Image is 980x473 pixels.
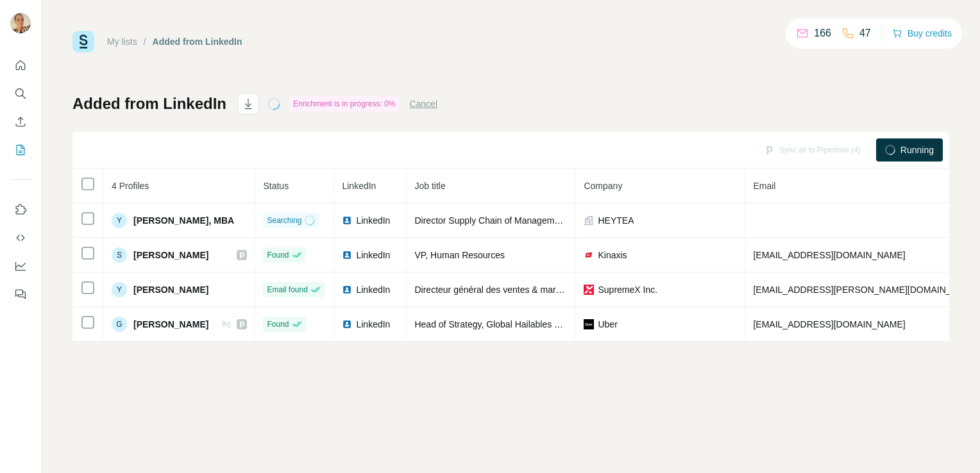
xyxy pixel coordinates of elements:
span: LinkedIn [356,249,390,261]
span: Status [263,181,289,191]
img: Avatar [10,13,31,33]
button: Search [10,82,31,105]
a: My lists [107,37,137,47]
button: Cancel [409,97,437,110]
span: Uber [598,318,617,331]
button: My lists [10,138,31,162]
img: LinkedIn logo [342,215,352,226]
span: SupremeX Inc. [598,283,657,296]
button: Buy credits [892,24,952,42]
span: 4 Profiles [112,181,149,191]
img: company-logo [584,250,594,260]
span: Found [267,319,289,330]
button: Use Surfe API [10,226,31,249]
li: / [144,35,146,48]
p: 47 [859,26,871,41]
span: Director Supply Chain of Management(North American) [414,215,634,226]
button: Enrich CSV [10,110,31,133]
button: Use Surfe on LinkedIn [10,198,31,221]
span: Searching [267,215,301,226]
span: [PERSON_NAME] [133,283,208,296]
div: Enrichment is in progress: 0% [289,96,399,112]
span: Job title [414,181,445,191]
span: LinkedIn [342,181,376,191]
img: LinkedIn logo [342,250,352,260]
span: Running [900,144,934,156]
button: Dashboard [10,254,31,278]
span: LinkedIn [356,318,390,331]
button: Quick start [10,54,31,77]
span: [PERSON_NAME] [133,318,208,331]
span: Kinaxis [598,249,627,261]
img: LinkedIn logo [342,319,352,329]
div: S [112,247,127,263]
span: VP, Human Resources [414,250,505,260]
span: HEYTEA [598,214,634,227]
span: LinkedIn [356,214,390,227]
span: Company [584,181,622,191]
span: [PERSON_NAME] [133,249,208,261]
div: Y [112,282,127,297]
span: [EMAIL_ADDRESS][PERSON_NAME][DOMAIN_NAME] [753,285,979,295]
span: Email [753,181,775,191]
div: G [112,317,127,332]
span: [EMAIL_ADDRESS][DOMAIN_NAME] [753,319,905,329]
p: 166 [814,26,831,41]
span: Found [267,249,289,261]
div: Added from LinkedIn [153,35,242,48]
span: Head of Strategy, Global Hailables Portfolio [414,319,587,329]
h1: Added from LinkedIn [72,94,226,114]
div: Y [112,213,127,228]
img: company-logo [584,285,594,295]
img: Surfe Logo [72,31,94,53]
span: LinkedIn [356,283,390,296]
img: LinkedIn logo [342,285,352,295]
span: Directeur général des ventes & marketing [414,285,580,295]
span: Email found [267,284,307,295]
img: company-logo [584,319,594,329]
span: [PERSON_NAME], MBA [133,214,234,227]
span: [EMAIL_ADDRESS][DOMAIN_NAME] [753,250,905,260]
button: Feedback [10,283,31,306]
